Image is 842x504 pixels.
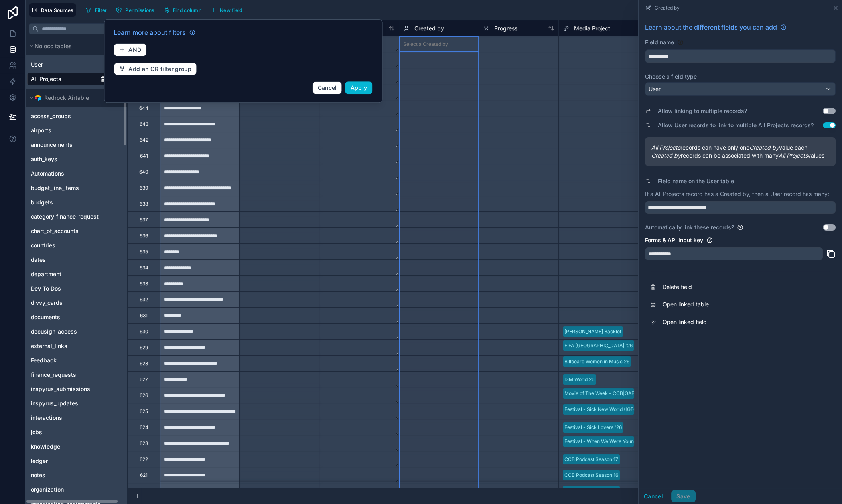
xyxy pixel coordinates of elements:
span: records can be associated with many values [651,152,829,160]
span: Redrock Airtable [44,94,89,102]
div: countries [27,239,126,252]
button: Cancel [639,490,668,503]
em: All Projects [779,152,808,159]
span: dates [31,256,46,264]
div: organization [27,483,126,496]
span: Created by [414,24,444,32]
div: interactions [27,411,126,424]
span: Add an OR filter group [128,65,191,73]
span: AND [128,46,141,53]
div: Dev To Dos [27,282,126,295]
div: User [27,58,126,71]
div: Automations [27,167,126,180]
div: access_groups [27,110,126,123]
label: Choose a field type [645,73,836,81]
a: Open linked table [645,296,836,313]
span: Progress [494,24,517,32]
div: ledger [27,455,126,467]
div: finance_requests [27,368,126,381]
div: 624 [140,424,148,431]
span: Learn more about filters [114,28,186,37]
a: Automations [31,170,106,178]
span: Dev To Dos [31,285,61,293]
span: announcements [31,141,73,149]
div: category_finance_request [27,210,126,223]
a: external_links [31,342,106,350]
div: 644 [139,105,148,111]
div: CCB Podcast Season 16 [564,472,618,479]
div: jobs [27,426,126,439]
div: scrollable content [26,38,127,504]
div: 627 [140,376,148,383]
div: 639 [140,185,148,191]
div: 625 [140,408,148,415]
div: Festival - Sick Lovers '26 [564,424,622,431]
span: inspyrus_submissions [31,385,90,393]
div: 640 [139,169,148,175]
button: User [645,82,836,96]
label: Automatically link these records? [645,223,734,231]
div: 633 [140,281,148,287]
button: Airtable LogoRedrock Airtable [27,92,114,103]
span: knowledge [31,443,60,451]
a: inspyrus_updates [31,399,106,407]
div: airports [27,124,126,137]
button: Delete field [645,278,836,296]
span: User [649,85,661,93]
div: Festival - When We Were Young '26 [564,438,645,445]
span: Data Sources [41,7,73,13]
div: All Projects [27,73,126,85]
span: jobs [31,428,42,436]
span: docusign_access [31,328,77,336]
button: Find column [160,4,204,16]
span: chart_of_accounts [31,227,79,235]
div: knowledge [27,440,126,453]
span: external_links [31,342,67,350]
div: chart_of_accounts [27,225,126,237]
div: 631 [140,312,148,319]
em: All Projects [651,144,680,151]
div: 622 [140,456,148,462]
span: Automations [31,170,64,178]
span: airports [31,126,51,134]
span: notes [31,471,45,479]
div: 638 [140,201,148,207]
span: Find column [173,7,201,13]
div: 630 [140,328,148,335]
span: budgets [31,198,53,206]
div: 636 [140,233,148,239]
a: jobs [31,428,106,436]
button: Cancel [313,81,342,94]
span: Apply [351,84,367,91]
div: 628 [140,360,148,367]
div: 623 [140,440,148,447]
a: auth_keys [31,155,106,163]
a: budgets [31,198,106,206]
a: finance_requests [31,371,106,379]
div: dates [27,253,126,266]
div: 634 [140,265,148,271]
div: inspyrus_submissions [27,383,126,395]
span: countries [31,241,55,249]
span: All Projects [31,75,61,83]
span: Noloco tables [35,42,72,50]
a: access_groups [31,112,106,120]
span: New field [220,7,243,13]
div: CCB Podcast Season 17 [564,456,618,463]
div: announcements [27,138,126,151]
div: 621 [140,472,148,478]
a: category_finance_request [31,213,106,221]
a: Open linked field [645,313,836,331]
a: inspyrus_submissions [31,385,106,393]
div: inspyrus_updates [27,397,126,410]
img: Airtable Logo [35,95,41,101]
span: interactions [31,414,62,422]
a: Dev To Dos [31,285,106,293]
a: Permissions [113,4,160,16]
div: Feedback [27,354,126,367]
span: auth_keys [31,155,57,163]
a: chart_of_accounts [31,227,106,235]
button: Add an OR filter group [114,63,197,75]
label: Allow linking to multiple records? [658,107,747,115]
a: divvy_cards [31,299,106,307]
